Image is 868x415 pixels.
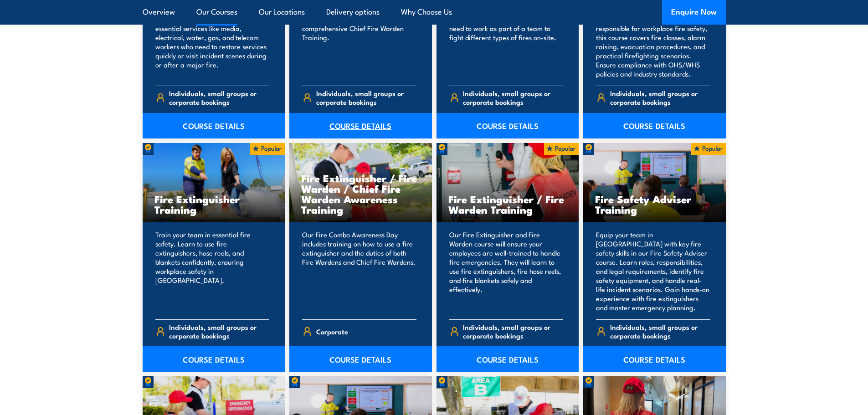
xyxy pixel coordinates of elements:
span: Individuals, small groups or corporate bookings [463,89,563,106]
p: Equip your team in [GEOGRAPHIC_DATA] with key fire safety skills in our Fire Safety Adviser cours... [596,230,710,312]
a: COURSE DETAILS [437,346,579,372]
a: COURSE DETAILS [289,346,432,372]
span: Individuals, small groups or corporate bookings [169,89,269,106]
span: Individuals, small groups or corporate bookings [610,89,710,106]
p: Train your team in essential fire safety. Learn to use fire extinguishers, hose reels, and blanke... [155,230,270,312]
a: COURSE DETAILS [583,113,726,138]
span: Individuals, small groups or corporate bookings [316,89,416,106]
a: COURSE DETAILS [143,113,285,138]
span: Individuals, small groups or corporate bookings [463,323,563,340]
a: COURSE DETAILS [289,113,432,138]
h3: Fire Extinguisher / Fire Warden / Chief Fire Warden Awareness Training [301,173,420,215]
p: Our Fire Extinguisher and Fire Warden course will ensure your employees are well-trained to handl... [449,230,564,312]
span: Individuals, small groups or corporate bookings [169,323,269,340]
h3: Fire Extinguisher Training [154,194,273,215]
h3: Fire Safety Adviser Training [595,194,714,215]
p: Our Fire Combo Awareness Day includes training on how to use a fire extinguisher and the duties o... [302,230,416,312]
span: Individuals, small groups or corporate bookings [610,323,710,340]
h3: Fire Extinguisher / Fire Warden Training [448,194,567,215]
a: COURSE DETAILS [437,113,579,138]
a: COURSE DETAILS [583,346,726,372]
a: COURSE DETAILS [143,346,285,372]
span: Corporate [316,324,348,338]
